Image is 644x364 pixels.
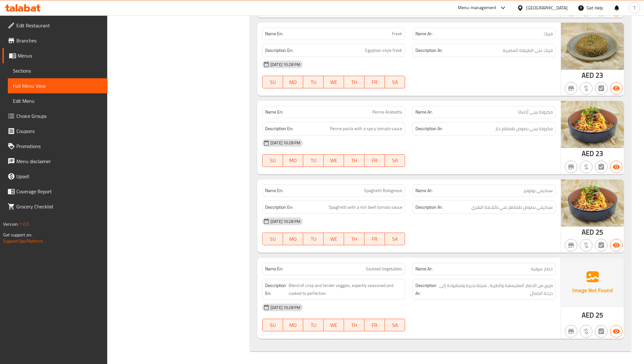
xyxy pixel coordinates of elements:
span: [DATE] 10:28 PM [268,218,303,224]
span: WE [326,156,341,165]
span: Edit Menu [13,97,103,105]
strong: Name En: [265,30,283,37]
span: [DATE] 10:28 PM [268,140,303,146]
span: Freek [392,30,402,37]
span: Menu disclaimer [16,157,103,165]
button: FR [364,154,385,167]
button: SA [385,76,405,88]
button: TH [344,76,364,88]
strong: Description En: [265,282,287,297]
strong: Name En: [265,187,283,194]
button: Not branch specific item [565,161,577,173]
button: Purchased item [580,239,592,251]
span: AED [582,147,594,160]
span: SA [387,156,403,165]
button: Purchased item [580,161,592,173]
button: Purchased item [580,325,592,338]
span: SU [265,156,280,165]
a: Edit Menu [8,93,108,108]
div: Menu-management [458,4,497,12]
span: AED [582,69,594,81]
span: Upsell [16,173,103,180]
strong: Description Ar: [415,47,442,54]
span: Egyptian style freek [365,47,402,54]
span: Sections [13,67,103,74]
span: Spaghetti Bolognese [364,187,402,194]
div: [GEOGRAPHIC_DATA] [526,4,568,11]
span: AED [582,309,594,321]
span: MO [286,156,301,165]
span: MO [286,234,301,244]
button: Not branch specific item [565,239,577,251]
a: Support.OpsPlatform [3,237,43,245]
span: SU [265,234,280,244]
span: مزيج من الخضار المقرمشة والطرية ، متبلة بخبرة ومطبوخة إلى درجة الكمال [439,282,553,297]
span: TH [347,234,362,244]
span: سباجيتي بولونيز [523,187,553,194]
button: MO [283,233,303,245]
span: T [633,4,636,11]
span: FR [367,78,382,87]
button: Available [610,82,623,95]
a: Choice Groups [3,108,108,124]
button: MO [283,319,303,331]
span: مكرونة بيني أرابياتا [518,109,553,115]
span: SA [387,234,403,244]
span: Coverage Report [16,188,103,195]
button: TU [303,233,324,245]
span: Coupons [16,127,103,135]
button: Available [610,239,623,251]
span: Version: [3,220,19,228]
span: Spaghetti with a rich beef tomato sauce [329,203,402,211]
span: Penne Arabiatta [372,109,402,115]
button: TU [303,154,324,167]
span: مكرونة بيني بصوص طماطم حار [495,125,553,133]
span: Choice Groups [16,112,103,120]
span: TH [347,321,362,330]
strong: Name Ar: [415,266,432,272]
button: SA [385,233,405,245]
button: SA [385,154,405,167]
span: Sauteed Vegetables [366,266,402,272]
button: FR [364,319,385,331]
button: Not branch specific item [565,82,577,95]
a: Full Menu View [8,78,108,93]
img: SofretMarwa_PenneArabiata638936973668874868.jpg [561,179,624,227]
button: SU [262,233,283,245]
button: Not has choices [595,82,608,95]
button: Available [610,325,623,338]
strong: Name En: [265,109,283,115]
span: 23 [596,147,603,160]
span: Blend of crisp and tender veggies, expertly seasoned and cooked to perfection [289,282,402,297]
span: TH [347,78,362,87]
span: MO [286,321,301,330]
span: 25 [596,226,603,238]
strong: Description Ar: [415,282,438,297]
span: [DATE] 10:28 PM [268,62,303,68]
a: Upsell [3,169,108,184]
button: Available [610,161,623,173]
button: Not branch specific item [565,325,577,338]
button: Not has choices [595,325,608,338]
strong: Description En: [265,125,293,133]
button: SA [385,319,405,331]
span: سباجيتي بصوص طماطم غني باللحمة البقري [471,203,553,211]
button: SU [262,319,283,331]
button: FR [364,76,385,88]
a: Menu disclaimer [3,154,108,169]
span: FR [367,321,382,330]
span: SA [387,321,403,330]
span: FR [367,156,382,165]
span: Promotions [16,142,103,150]
button: TH [344,233,364,245]
button: SU [262,76,283,88]
span: TH [347,156,362,165]
span: WE [326,78,341,87]
button: Not has choices [595,239,608,251]
a: Sections [8,63,108,78]
button: SU [262,154,283,167]
span: TU [306,321,321,330]
button: Not has choices [595,161,608,173]
span: Get support on: [3,231,32,239]
span: [DATE] 10:28 PM [268,305,303,311]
